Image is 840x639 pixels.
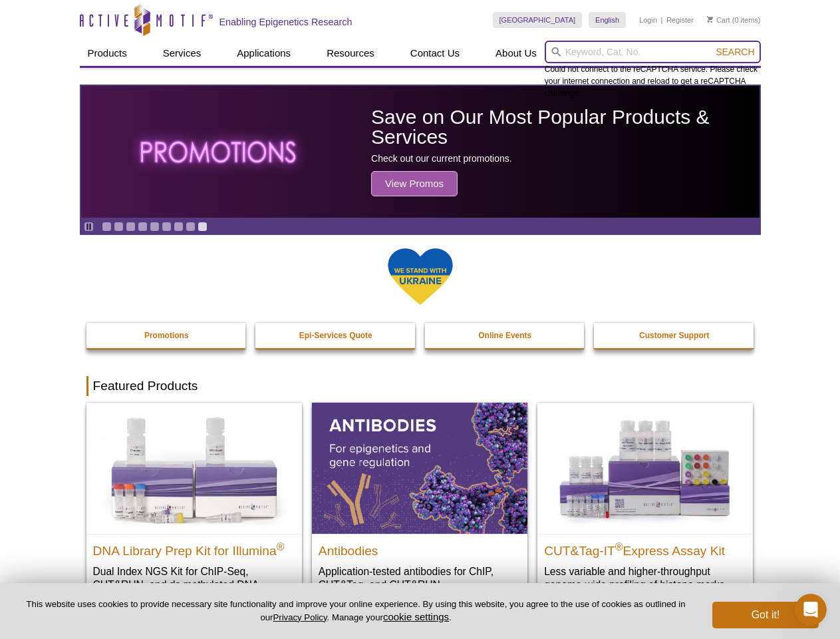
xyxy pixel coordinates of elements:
img: We Stand With Ukraine [387,247,454,306]
p: Less variable and higher-throughput genome-wide profiling of histone marks​. [544,564,746,592]
a: Go to slide 3 [126,222,136,232]
strong: Promotions [144,331,189,340]
img: All Antibodies [312,403,527,533]
a: Applications [229,41,299,66]
a: Go to slide 6 [162,222,172,232]
p: Dual Index NGS Kit for ChIP-Seq, CUT&RUN, and ds methylated DNA assays. [93,564,295,605]
a: Resources [319,41,382,66]
sup: ® [277,540,285,552]
a: Services [155,41,210,66]
p: Check out our current promotions. [371,152,752,164]
span: Search [716,47,754,57]
p: This website uses cookies to provide necessary site functionality and improve your online experie... [21,598,690,624]
strong: Epi-Services Quote [299,331,372,340]
a: Go to slide 7 [174,222,184,232]
a: About Us [488,41,545,66]
a: DNA Library Prep Kit for Illumina DNA Library Prep Kit for Illumina® Dual Index NGS Kit for ChIP-... [86,403,302,618]
h2: Featured Products [86,376,754,396]
sup: ® [615,540,623,552]
h2: DNA Library Prep Kit for Illumina [93,538,295,558]
img: CUT&Tag-IT® Express Assay Kit [537,403,753,533]
input: Keyword, Cat. No. [545,41,761,63]
img: Your Cart [707,16,713,23]
a: Go to slide 5 [150,222,160,232]
button: Search [712,46,758,58]
a: Customer Support [594,323,755,348]
h2: CUT&Tag-IT Express Assay Kit [544,538,746,558]
a: Login [639,15,657,25]
h2: Enabling Epigenetics Research [219,16,352,28]
li: | [661,12,663,28]
a: Toggle autoplay [84,222,94,232]
h2: Antibodies [319,538,521,558]
a: Epi-Services Quote [255,323,416,348]
iframe: Intercom live chat [795,594,827,626]
a: Privacy Policy [273,612,327,622]
article: Save on Our Most Popular Products & Services [81,86,760,218]
a: Cart [707,15,730,25]
p: Application-tested antibodies for ChIP, CUT&Tag, and CUT&RUN. [319,564,521,592]
strong: Online Events [478,331,531,340]
img: DNA Library Prep Kit for Illumina [86,403,302,533]
h2: Save on Our Most Popular Products & Services [371,107,752,147]
a: Go to slide 1 [102,222,112,232]
a: Promotions [86,323,247,348]
a: Go to slide 4 [138,222,148,232]
a: Products [80,41,135,66]
a: Go to slide 9 [198,222,208,232]
a: CUT&Tag-IT® Express Assay Kit CUT&Tag-IT®Express Assay Kit Less variable and higher-throughput ge... [537,403,753,604]
a: Go to slide 8 [186,222,196,232]
a: The word promotions written in all caps with a glowing effect Save on Our Most Popular Products &... [81,86,760,218]
button: cookie settings [383,611,449,622]
a: Register [666,15,694,25]
a: [GEOGRAPHIC_DATA] [493,12,583,28]
a: Go to slide 2 [114,222,124,232]
a: Contact Us [402,41,468,66]
span: View Promos [371,171,458,196]
div: Could not connect to the reCAPTCHA service. Please check your internet connection and reload to g... [545,41,761,99]
strong: Customer Support [639,331,709,340]
img: The word promotions written in all caps with a glowing effect [132,118,307,186]
a: All Antibodies Antibodies Application-tested antibodies for ChIP, CUT&Tag, and CUT&RUN. [312,403,527,604]
button: Got it! [712,602,819,628]
a: Online Events [425,323,586,348]
a: English [589,12,626,28]
li: (0 items) [707,12,761,28]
